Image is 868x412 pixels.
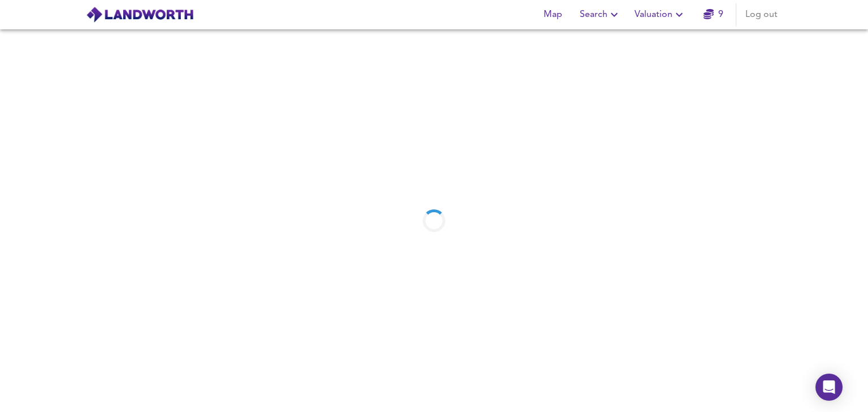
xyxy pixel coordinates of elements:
[580,7,621,23] span: Search
[704,7,723,23] a: 9
[535,3,571,26] button: Map
[575,3,626,26] button: Search
[630,3,691,26] button: Valuation
[695,3,731,26] button: 9
[741,3,782,26] button: Log out
[635,7,686,23] span: Valuation
[86,6,194,23] img: logo
[745,7,778,23] span: Log out
[815,374,843,401] div: Open Intercom Messenger
[539,7,566,23] span: Map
